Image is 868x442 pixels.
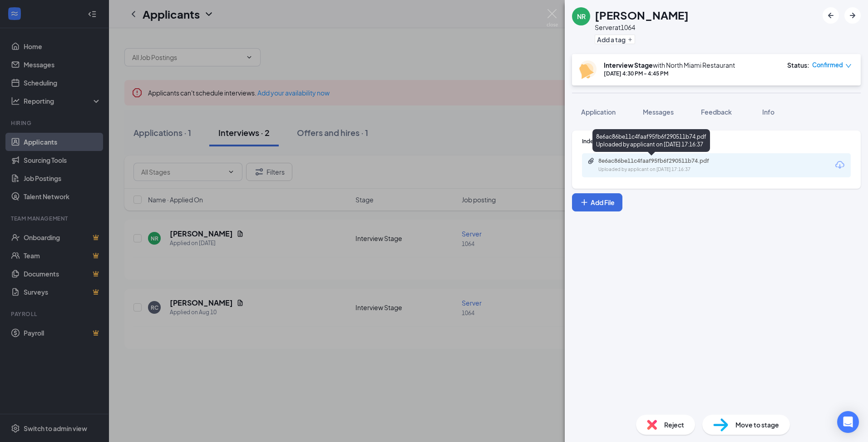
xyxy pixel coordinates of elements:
[587,157,735,173] a: Paperclip8e6ac86be11c4faaf95fb6f290511b74.pdfUploaded by applicant on [DATE] 17:16:37
[823,7,839,24] button: ArrowLeftNew
[627,37,633,42] svg: Plus
[580,198,589,207] svg: Plus
[812,60,843,70] span: Confirmed
[572,193,622,211] button: Add FilePlus
[762,108,774,116] span: Info
[592,129,710,152] div: 8e6ac86be11c4faaf95fb6f290511b74.pdf Uploaded by applicant on [DATE] 17:16:37
[581,108,616,116] span: Application
[598,157,725,165] div: 8e6ac86be11c4faaf95fb6f290511b74.pdf
[834,160,845,171] svg: Download
[787,60,809,70] div: Status :
[587,157,595,165] svg: Paperclip
[847,10,858,21] svg: ArrowRight
[701,108,732,116] span: Feedback
[604,61,653,69] b: Interview Stage
[595,35,635,44] button: PlusAdd a tag
[643,108,674,116] span: Messages
[825,10,836,21] svg: ArrowLeftNew
[844,7,861,24] button: ArrowRight
[604,70,735,77] div: [DATE] 4:30 PM - 4:45 PM
[604,60,735,70] div: with North Miami Restaurant
[735,420,779,430] span: Move to stage
[598,166,735,173] div: Uploaded by applicant on [DATE] 17:16:37
[664,420,684,430] span: Reject
[595,7,689,23] h1: [PERSON_NAME]
[845,63,852,69] span: down
[837,411,859,433] div: Open Intercom Messenger
[582,137,851,145] div: Indeed Resume
[595,23,689,32] div: Server at 1064
[577,12,586,21] div: NR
